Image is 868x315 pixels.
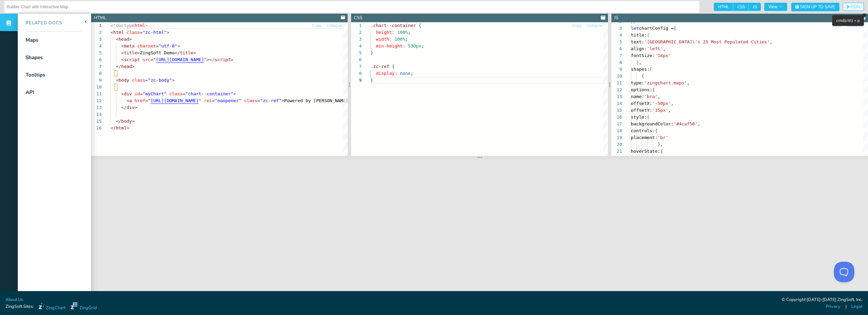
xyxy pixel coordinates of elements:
[408,43,421,49] span: 530px
[327,24,343,28] span: Collapse
[111,125,116,131] span: </
[419,23,421,28] span: {
[18,20,62,27] div: Related Docs
[657,135,668,140] span: 'br'
[631,80,644,85] span: type:
[312,24,322,28] span: Copy
[663,46,666,51] span: ,
[611,114,622,121] div: 16
[145,23,148,28] span: >
[611,121,622,127] div: 17
[834,262,854,282] iframe: Toggle Customer Support
[137,43,156,49] span: charset
[586,23,603,29] button: Collapse
[91,56,102,63] div: 6
[405,37,408,42] span: ;
[611,93,622,100] div: 13
[143,91,167,96] span: "myChart"
[611,141,622,148] div: 20
[611,32,622,39] div: 4
[39,302,66,311] a: ZingChart
[91,84,102,91] div: 10
[134,23,145,28] span: html
[231,57,233,62] span: >
[351,43,362,50] div: 4
[652,101,671,106] span: '-50px'
[121,57,124,62] span: <
[631,135,657,140] span: placement:
[113,30,124,35] span: html
[770,39,772,44] span: ,
[631,128,655,133] span: controls:
[631,101,652,106] span: offsetX:
[193,50,196,55] span: >
[611,66,622,73] div: 9
[411,71,414,76] span: ;
[631,149,660,154] span: hoverState:
[657,142,660,147] span: }
[127,125,129,131] span: >
[392,64,395,69] span: {
[649,67,652,72] span: [
[94,15,106,21] div: HTML
[118,78,129,83] span: body
[631,39,644,44] span: text:
[847,24,863,28] span: Collapse
[137,50,140,55] span: >
[843,3,864,11] button: RUN
[631,108,652,113] span: offsetY:
[148,98,151,103] span: "
[207,57,215,62] span: ></
[212,98,215,103] span: =
[714,3,761,11] div: checkbox-group
[145,98,148,103] span: =
[134,98,145,103] span: href
[714,3,733,11] span: HTML
[134,91,140,96] span: id
[260,98,281,103] span: "zc-ref"
[611,107,622,114] div: 15
[371,23,416,28] span: .chart--container
[395,37,405,42] span: 100%
[644,94,657,99] span: 'bra'
[397,30,408,35] span: 100%
[156,43,159,49] span: =
[631,53,655,58] span: fontSize:
[845,303,847,310] span: |
[26,88,34,96] div: API
[611,100,622,107] div: 14
[129,98,132,103] span: a
[421,43,424,49] span: ;
[121,43,124,49] span: <
[631,46,647,51] span: align:
[631,121,674,126] span: backgroundColor:
[836,18,860,23] span: cmd(ctrl) + p
[631,67,650,72] span: shapes:
[26,71,45,79] div: Tooltips
[111,23,134,28] span: <!doctype
[159,43,177,49] span: "utf-8"
[180,50,193,55] span: title
[91,111,102,118] div: 14
[71,302,97,311] a: ZingGrid
[91,36,102,43] div: 3
[118,37,129,42] span: head
[258,98,260,103] span: =
[244,98,257,103] span: class
[215,98,241,103] span: "noopener"
[91,159,868,298] iframe: Your browser does not support iframes.
[26,54,43,61] div: Shapes
[671,101,674,106] span: ,
[826,303,840,310] a: Privacy
[127,98,129,103] span: <
[611,59,622,66] div: 8
[91,125,102,132] div: 16
[351,56,362,63] div: 6
[655,53,671,58] span: '14px'
[132,64,135,69] span: >
[733,3,749,11] span: CSS
[408,30,411,35] span: ;
[611,45,622,52] div: 6
[124,43,134,49] span: meta
[851,5,860,9] span: RUN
